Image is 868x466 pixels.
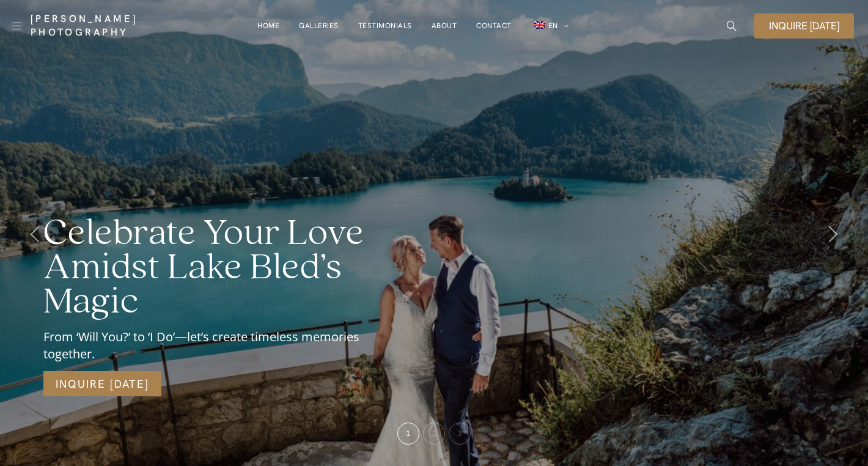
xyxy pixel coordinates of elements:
[754,13,854,39] a: Inquire [DATE]
[534,21,545,29] img: EN
[432,429,436,438] span: 2
[43,328,373,363] div: From ‘Will You?’ to ‘I Do’—let’s create timeless memories together.
[432,13,457,38] a: About
[43,371,161,396] a: Inquire [DATE]
[457,429,462,438] span: 3
[769,21,839,31] span: Inquire [DATE]
[31,12,171,39] a: [PERSON_NAME] Photography
[406,429,410,438] span: 1
[257,13,279,38] a: Home
[299,13,339,38] a: Galleries
[358,13,412,38] a: Testimonials
[43,217,373,319] h2: Celebrate Your Love Amidst Lake Bled’s Magic
[531,13,568,39] a: en_GBEN
[548,21,558,31] span: EN
[476,13,512,38] a: Contact
[721,15,743,37] a: icon-magnifying-glass34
